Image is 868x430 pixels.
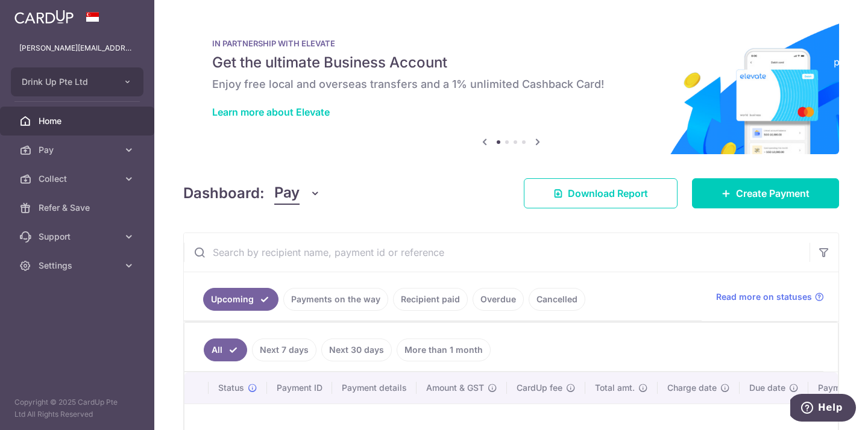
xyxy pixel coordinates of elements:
span: Read more on statuses [716,291,812,303]
a: Overdue [473,288,524,311]
span: Amount & GST [426,382,484,394]
p: [PERSON_NAME][EMAIL_ADDRESS][DOMAIN_NAME] [19,42,135,54]
a: All [204,338,247,361]
button: Pay [274,182,321,205]
th: Payment details [332,372,417,404]
a: Learn more about Elevate [212,106,330,118]
span: Download Report [568,186,648,201]
a: Next 7 days [252,338,316,361]
h4: Dashboard: [183,182,265,204]
span: Pay [39,144,118,156]
span: Total amt. [595,382,635,394]
span: Create Payment [736,186,810,201]
a: Read more on statuses [716,291,824,303]
a: Payments on the way [283,288,388,311]
span: Due date [749,382,785,394]
a: Recipient paid [393,288,468,311]
span: Refer & Save [39,202,118,214]
img: CardUp [14,10,74,24]
span: Collect [39,173,118,185]
input: Search by recipient name, payment id or reference [184,233,810,272]
span: Drink Up Pte Ltd [22,76,111,88]
span: Settings [39,260,118,272]
th: Payment ID [267,372,332,404]
a: More than 1 month [397,338,491,361]
a: Upcoming [203,288,278,311]
a: Cancelled [529,288,585,311]
span: Support [39,231,118,243]
span: Status [218,382,244,394]
span: Pay [274,182,300,205]
iframe: Opens a widget where you can find more information [790,394,856,424]
h5: Get the ultimate Business Account [212,53,810,72]
h6: Enjoy free local and overseas transfers and a 1% unlimited Cashback Card! [212,77,810,92]
a: Download Report [524,178,678,208]
span: CardUp fee [517,382,562,394]
a: Create Payment [692,178,839,208]
p: IN PARTNERSHIP WITH ELEVATE [212,39,810,48]
span: Charge date [667,382,717,394]
span: Home [39,115,118,127]
a: Next 30 days [321,338,392,361]
button: Drink Up Pte Ltd [11,67,143,96]
img: Renovation banner [183,19,839,154]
